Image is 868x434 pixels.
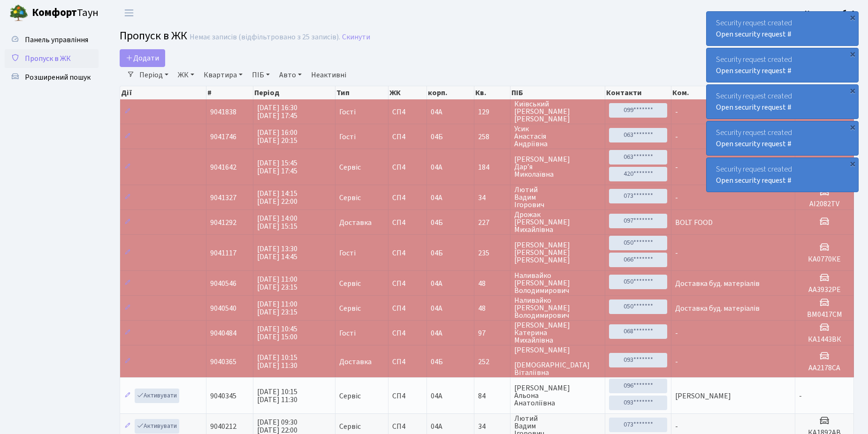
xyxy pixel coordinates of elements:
[478,194,506,202] span: 34
[174,67,198,83] a: ЖК
[805,8,857,18] b: Консьєрж б. 4.
[210,248,236,258] span: 9041117
[799,200,850,209] h5: AI2082TV
[257,188,297,207] span: [DATE] 14:15 [DATE] 22:00
[392,219,423,226] span: СП4
[257,299,297,317] span: [DATE] 11:00 [DATE] 23:15
[339,358,372,366] span: Доставка
[25,35,88,45] span: Панель управління
[478,164,506,171] span: 184
[478,249,506,257] span: 235
[339,164,361,171] span: Сервіс
[848,13,857,22] div: ×
[339,329,356,337] span: Гості
[675,391,731,401] span: [PERSON_NAME]
[799,310,850,319] h5: ВМ0417СМ
[210,162,236,172] span: 9041642
[253,86,335,99] th: Період
[707,12,858,45] div: Security request created
[510,86,605,99] th: ПІБ
[675,421,678,432] span: -
[339,392,361,400] span: Сервіс
[257,324,297,342] span: [DATE] 10:45 [DATE] 15:00
[210,421,236,432] span: 9040212
[716,175,792,186] a: Open security request #
[25,53,71,64] span: Пропуск в ЖК
[275,67,305,83] a: Авто
[514,186,601,209] span: Лютий Вадим Ігорович
[210,328,236,338] span: 9040484
[392,423,423,430] span: СП4
[478,358,506,366] span: 252
[5,30,99,49] a: Панель управління
[675,248,678,258] span: -
[805,7,857,19] a: Консьєрж б. 4.
[431,278,442,289] span: 04А
[707,48,858,82] div: Security request created
[117,5,141,21] button: Переключити навігацію
[675,107,678,117] span: -
[431,391,442,401] span: 04А
[799,255,850,264] h5: КА0770КЕ
[206,86,253,99] th: #
[514,297,601,319] span: Наливайко [PERSON_NAME] Володимирович
[799,285,850,294] h5: АА3932РЕ
[514,241,601,264] span: [PERSON_NAME] [PERSON_NAME] [PERSON_NAME]
[514,156,601,178] span: [PERSON_NAME] Дар’я Миколаївна
[135,389,179,403] a: Активувати
[514,100,601,123] span: Київський [PERSON_NAME] [PERSON_NAME]
[675,162,678,172] span: -
[848,86,857,95] div: ×
[675,132,678,142] span: -
[210,107,236,117] span: 9041838
[339,194,361,202] span: Сервіс
[392,305,423,312] span: СП4
[335,86,388,99] th: Тип
[339,108,356,116] span: Гості
[126,53,159,63] span: Додати
[514,346,601,376] span: [PERSON_NAME] [DEMOGRAPHIC_DATA] Віталіївна
[431,132,443,142] span: 04Б
[392,280,423,287] span: СП4
[5,68,99,87] a: Розширений пошук
[716,66,792,76] a: Open security request #
[257,213,297,232] span: [DATE] 14:00 [DATE] 15:15
[210,303,236,314] span: 9040540
[339,219,372,226] span: Доставка
[478,280,506,287] span: 48
[478,305,506,312] span: 48
[342,33,370,42] a: Скинути
[675,217,713,228] span: BOLT FOOD
[120,49,165,67] a: Додати
[210,193,236,203] span: 9041327
[392,164,423,171] span: СП4
[431,303,442,314] span: 04А
[478,108,506,116] span: 129
[707,158,858,192] div: Security request created
[9,4,28,22] img: logo.png
[474,86,510,99] th: Кв.
[257,387,297,405] span: [DATE] 10:15 [DATE] 11:30
[392,133,423,141] span: СП4
[848,49,857,59] div: ×
[431,162,442,172] span: 04А
[257,352,297,371] span: [DATE] 10:15 [DATE] 11:30
[25,72,91,82] span: Розширений пошук
[307,67,350,83] a: Неактивні
[675,303,760,314] span: Доставка буд. матеріалів
[32,5,77,20] b: Комфорт
[120,28,187,44] span: Пропуск в ЖК
[136,67,172,83] a: Період
[339,249,356,257] span: Гості
[675,278,760,289] span: Доставка буд. матеріалів
[210,278,236,289] span: 9040546
[675,328,678,338] span: -
[120,86,206,99] th: Дії
[799,335,850,344] h5: КА1443ВК
[257,158,297,176] span: [DATE] 15:45 [DATE] 17:45
[671,86,795,99] th: Ком.
[388,86,427,99] th: ЖК
[257,103,297,121] span: [DATE] 16:30 [DATE] 17:45
[190,33,340,42] div: Немає записів (відфільтровано з 25 записів).
[514,125,601,148] span: Усик Анастасія Андріївна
